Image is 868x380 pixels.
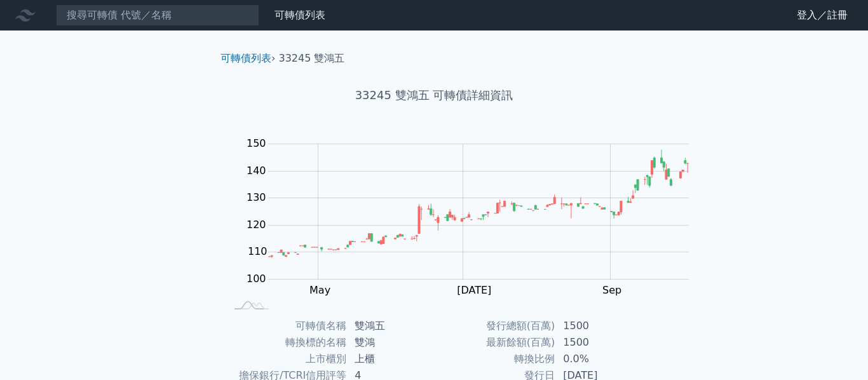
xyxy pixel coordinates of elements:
[240,137,708,297] g: Chart
[248,245,268,257] tspan: 110
[434,334,555,351] td: 最新餘額(百萬)
[347,334,434,351] td: 雙鴻
[279,51,345,66] li: 33245 雙鴻五
[247,137,266,149] tspan: 150
[220,51,275,66] li: ›
[555,351,642,367] td: 0.0%
[226,318,347,334] td: 可轉債名稱
[602,284,621,296] tspan: Sep
[275,9,325,21] a: 可轉債列表
[347,351,434,367] td: 上櫃
[309,284,330,296] tspan: May
[226,351,347,367] td: 上市櫃別
[220,52,271,64] a: 可轉債列表
[247,273,266,285] tspan: 100
[247,219,266,231] tspan: 120
[555,334,642,351] td: 1500
[226,334,347,351] td: 轉換標的名稱
[787,5,858,25] a: 登入／註冊
[434,351,555,367] td: 轉換比例
[434,318,555,334] td: 發行總額(百萬)
[56,4,259,26] input: 搜尋可轉債 代號／名稱
[457,284,491,296] tspan: [DATE]
[347,318,434,334] td: 雙鴻五
[247,191,266,203] tspan: 130
[555,318,642,334] td: 1500
[247,165,266,177] tspan: 140
[210,86,658,104] h1: 33245 雙鴻五 可轉債詳細資訊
